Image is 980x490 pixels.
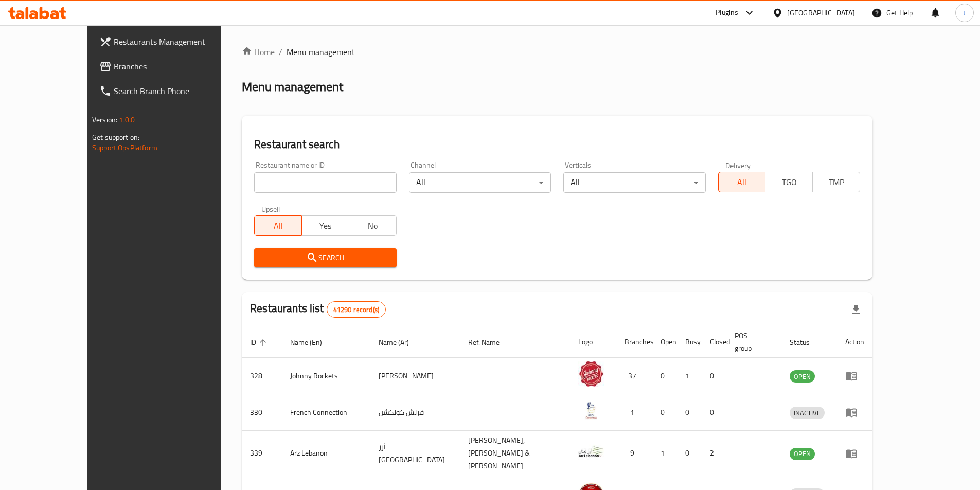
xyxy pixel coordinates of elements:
img: French Connection [578,397,604,423]
td: فرنش كونكشن [370,394,460,431]
h2: Menu management [242,79,343,95]
td: 1 [616,394,652,431]
span: t [963,7,966,19]
td: Johnny Rockets [282,358,370,394]
a: Branches [91,54,251,79]
h2: Restaurant search [254,137,860,152]
span: Menu management [287,46,355,58]
span: All [259,219,298,233]
th: Closed [702,326,726,358]
div: [GEOGRAPHIC_DATA] [787,7,855,19]
td: 330 [242,394,282,431]
th: Busy [677,326,702,358]
span: Get support on: [92,131,139,144]
a: Restaurants Management [91,29,251,54]
span: INACTIVE [790,407,825,419]
td: 1 [652,431,677,476]
td: French Connection [282,394,370,431]
td: 0 [702,394,726,431]
span: No [353,219,393,233]
th: Open [652,326,677,358]
a: Search Branch Phone [91,79,251,103]
span: Status [790,336,823,349]
div: Total records count [327,301,386,318]
span: Search Branch Phone [114,85,242,97]
span: TGO [770,175,809,190]
button: TMP [812,172,860,192]
th: Logo [570,326,616,358]
button: All [254,215,302,236]
td: 0 [677,431,702,476]
button: Yes [301,215,349,236]
div: OPEN [790,370,815,383]
div: Plugins [716,7,738,19]
div: All [563,172,705,193]
td: [PERSON_NAME] [370,358,460,394]
span: Ref. Name [468,336,513,349]
nav: breadcrumb [242,46,872,58]
div: Menu [845,370,864,382]
div: Export file [844,297,868,322]
span: Yes [306,219,345,233]
img: Arz Lebanon [578,439,604,464]
span: Name (Ar) [379,336,422,349]
span: OPEN [790,448,815,460]
td: 9 [616,431,652,476]
span: All [723,175,762,190]
a: Support.OpsPlatform [92,141,157,154]
a: Home [242,46,275,58]
span: ID [250,336,270,349]
span: Restaurants Management [114,35,242,48]
td: Arz Lebanon [282,431,370,476]
li: / [279,46,282,58]
td: 37 [616,358,652,394]
label: Upsell [261,205,280,212]
label: Delivery [725,161,751,169]
span: 41290 record(s) [327,305,385,315]
div: OPEN [790,448,815,460]
td: 1 [677,358,702,394]
td: 0 [702,358,726,394]
span: POS group [735,330,769,354]
td: أرز [GEOGRAPHIC_DATA] [370,431,460,476]
th: Branches [616,326,652,358]
td: 0 [652,394,677,431]
th: Action [837,326,872,358]
td: 328 [242,358,282,394]
span: Search [262,251,388,264]
span: Branches [114,60,242,72]
div: Menu [845,406,864,419]
span: 1.0.0 [119,113,135,126]
button: Search [254,248,396,267]
div: All [409,172,551,193]
button: No [349,215,397,236]
td: 2 [702,431,726,476]
input: Search for restaurant name or ID.. [254,172,396,193]
button: All [718,172,766,192]
img: Johnny Rockets [578,361,604,387]
span: OPEN [790,371,815,383]
span: Name (En) [290,336,335,349]
span: Version: [92,113,117,126]
div: Menu [845,447,864,460]
td: [PERSON_NAME],[PERSON_NAME] & [PERSON_NAME] [460,431,571,476]
td: 0 [677,394,702,431]
td: 339 [242,431,282,476]
span: TMP [817,175,856,190]
h2: Restaurants list [250,301,386,318]
button: TGO [765,172,813,192]
td: 0 [652,358,677,394]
